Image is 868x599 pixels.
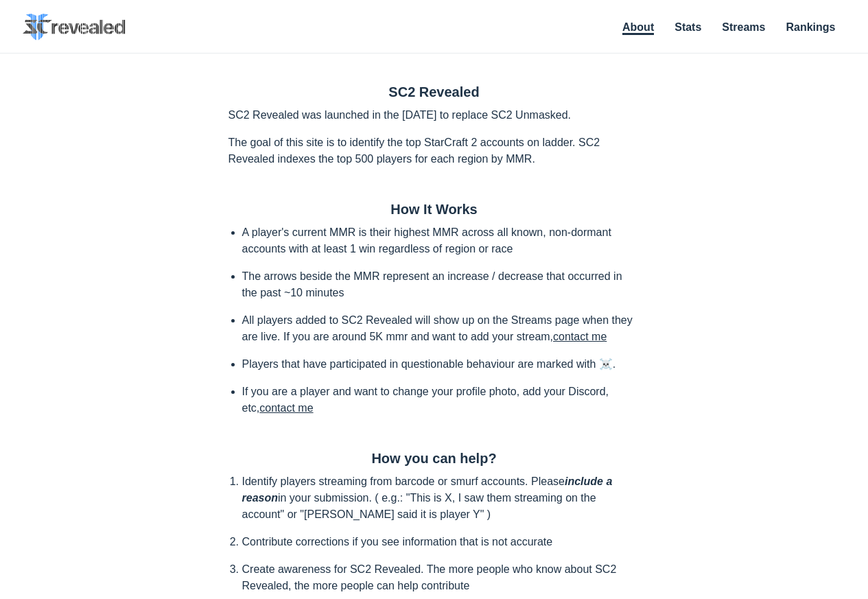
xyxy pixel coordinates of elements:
a: contact me [553,331,607,342]
a: Streams [722,21,765,33]
span: include a reason [242,475,613,504]
img: SC2 Revealed [23,14,126,40]
li: If you are a player and want to change your profile photo, add your Discord, etc, [242,384,640,416]
h2: SC2 Revealed [228,84,640,100]
a: Stats [675,21,701,33]
a: About [622,21,654,35]
li: Identify players streaming from barcode or smurf accounts. Please in your submission. ( e.g.: "Th... [242,473,640,523]
h2: How you can help? [228,451,640,467]
h2: How It Works [228,202,640,218]
a: contact me [259,402,313,414]
li: Create awareness for SC2 Revealed. The more people who know about SC2 Revealed, the more people c... [242,561,640,594]
li: Contribute corrections if you see information that is not accurate [242,534,640,550]
li: The arrows beside the MMR represent an increase / decrease that occurred in the past ~10 minutes [242,268,640,301]
li: All players added to SC2 Revealed will show up on the Streams page when they are live. If you are... [242,312,640,345]
li: Players that have participated in questionable behaviour are marked with ☠️. [242,356,640,373]
a: Rankings [786,21,835,33]
p: The goal of this site is to identify the top StarCraft 2 accounts on ladder. SC2 Revealed indexes... [228,134,640,167]
li: A player's current MMR is their highest MMR across all known, non-dormant accounts with at least ... [242,224,640,257]
p: SC2 Revealed was launched in the [DATE] to replace SC2 Unmasked. [228,107,640,124]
